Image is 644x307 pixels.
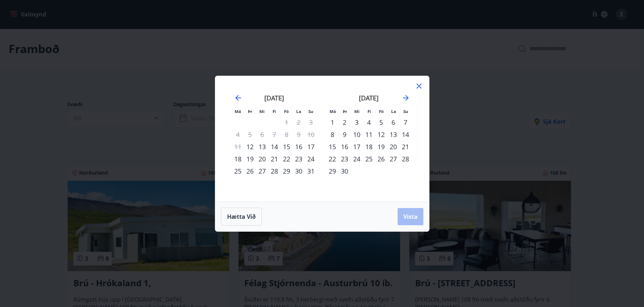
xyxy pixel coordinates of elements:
div: 27 [387,153,399,165]
td: Choose föstudagur, 22. ágúst 2025 as your check-in date. It’s available. [280,153,293,165]
td: Choose laugardagur, 27. september 2025 as your check-in date. It’s available. [387,153,399,165]
td: Choose sunnudagur, 24. ágúst 2025 as your check-in date. It’s available. [305,153,317,165]
div: 31 [305,165,317,177]
div: 19 [244,153,256,165]
div: 11 [363,128,375,141]
small: La [296,109,301,114]
td: Not available. þriðjudagur, 5. ágúst 2025 [244,128,256,141]
div: 13 [256,141,268,153]
div: 24 [351,153,363,165]
small: Má [330,109,336,114]
td: Not available. sunnudagur, 3. ágúst 2025 [305,116,317,128]
div: Move forward to switch to the next month. [402,94,410,102]
td: Choose föstudagur, 19. september 2025 as your check-in date. It’s available. [375,141,387,153]
small: Mi [259,109,265,114]
td: Choose mánudagur, 18. ágúst 2025 as your check-in date. It’s available. [232,153,244,165]
div: Calendar [224,85,420,193]
div: 21 [268,153,280,165]
td: Choose laugardagur, 23. ágúst 2025 as your check-in date. It’s available. [293,153,305,165]
td: Not available. mánudagur, 11. ágúst 2025 [232,141,244,153]
td: Choose föstudagur, 12. september 2025 as your check-in date. It’s available. [375,128,387,141]
td: Choose mánudagur, 25. ágúst 2025 as your check-in date. It’s available. [232,165,244,177]
td: Not available. mánudagur, 4. ágúst 2025 [232,128,244,141]
div: 17 [351,141,363,153]
div: 30 [293,165,305,177]
div: 16 [338,141,351,153]
div: 16 [293,141,305,153]
td: Choose þriðjudagur, 12. ágúst 2025 as your check-in date. It’s available. [244,141,256,153]
td: Choose þriðjudagur, 2. september 2025 as your check-in date. It’s available. [338,116,351,128]
div: 30 [338,165,351,177]
div: 3 [351,116,363,128]
small: Fi [367,109,371,114]
td: Choose þriðjudagur, 26. ágúst 2025 as your check-in date. It’s available. [244,165,256,177]
td: Not available. laugardagur, 2. ágúst 2025 [293,116,305,128]
td: Choose fimmtudagur, 25. september 2025 as your check-in date. It’s available. [363,153,375,165]
td: Not available. laugardagur, 9. ágúst 2025 [293,128,305,141]
div: 10 [351,128,363,141]
td: Choose laugardagur, 30. ágúst 2025 as your check-in date. It’s available. [293,165,305,177]
td: Choose miðvikudagur, 17. september 2025 as your check-in date. It’s available. [351,141,363,153]
td: Choose fimmtudagur, 28. ágúst 2025 as your check-in date. It’s available. [268,165,280,177]
td: Choose fimmtudagur, 21. ágúst 2025 as your check-in date. It’s available. [268,153,280,165]
td: Choose þriðjudagur, 23. september 2025 as your check-in date. It’s available. [338,153,351,165]
small: Su [403,109,408,114]
div: 13 [387,128,399,141]
div: 21 [399,141,412,153]
button: Hætta við [221,208,262,226]
div: 26 [244,165,256,177]
td: Choose fimmtudagur, 11. september 2025 as your check-in date. It’s available. [363,128,375,141]
td: Choose miðvikudagur, 20. ágúst 2025 as your check-in date. It’s available. [256,153,268,165]
div: 27 [256,165,268,177]
div: 18 [363,141,375,153]
small: Þr [343,109,347,114]
td: Choose sunnudagur, 31. ágúst 2025 as your check-in date. It’s available. [305,165,317,177]
td: Choose mánudagur, 15. september 2025 as your check-in date. It’s available. [326,141,338,153]
div: 7 [399,116,412,128]
div: 12 [375,128,387,141]
td: Choose miðvikudagur, 27. ágúst 2025 as your check-in date. It’s available. [256,165,268,177]
div: 6 [387,116,399,128]
td: Choose mánudagur, 29. september 2025 as your check-in date. It’s available. [326,165,338,177]
td: Not available. fimmtudagur, 7. ágúst 2025 [268,128,280,141]
div: 9 [338,128,351,141]
div: 22 [326,153,338,165]
td: Choose fimmtudagur, 18. september 2025 as your check-in date. It’s available. [363,141,375,153]
div: 15 [326,141,338,153]
td: Choose laugardagur, 6. september 2025 as your check-in date. It’s available. [387,116,399,128]
div: 24 [305,153,317,165]
div: 28 [268,165,280,177]
td: Choose þriðjudagur, 9. september 2025 as your check-in date. It’s available. [338,128,351,141]
div: 25 [232,165,244,177]
small: Fi [273,109,276,114]
td: Choose sunnudagur, 7. september 2025 as your check-in date. It’s available. [399,116,412,128]
td: Choose þriðjudagur, 30. september 2025 as your check-in date. It’s available. [338,165,351,177]
div: 26 [375,153,387,165]
td: Not available. föstudagur, 1. ágúst 2025 [280,116,293,128]
small: La [391,109,396,114]
div: 17 [305,141,317,153]
small: Má [235,109,241,114]
td: Choose föstudagur, 5. september 2025 as your check-in date. It’s available. [375,116,387,128]
div: 5 [375,116,387,128]
div: 15 [280,141,293,153]
div: 14 [399,128,412,141]
td: Choose föstudagur, 26. september 2025 as your check-in date. It’s available. [375,153,387,165]
div: Move backward to switch to the previous month. [234,94,242,102]
td: Choose miðvikudagur, 3. september 2025 as your check-in date. It’s available. [351,116,363,128]
div: 25 [363,153,375,165]
div: 29 [326,165,338,177]
span: Hætta við [227,213,256,221]
div: 2 [338,116,351,128]
td: Not available. miðvikudagur, 6. ágúst 2025 [256,128,268,141]
div: 22 [280,153,293,165]
td: Choose miðvikudagur, 24. september 2025 as your check-in date. It’s available. [351,153,363,165]
small: Þr [248,109,252,114]
small: Su [308,109,313,114]
td: Choose þriðjudagur, 19. ágúst 2025 as your check-in date. It’s available. [244,153,256,165]
div: 1 [326,116,338,128]
td: Choose föstudagur, 29. ágúst 2025 as your check-in date. It’s available. [280,165,293,177]
td: Choose laugardagur, 13. september 2025 as your check-in date. It’s available. [387,128,399,141]
td: Choose fimmtudagur, 4. september 2025 as your check-in date. It’s available. [363,116,375,128]
div: 23 [338,153,351,165]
